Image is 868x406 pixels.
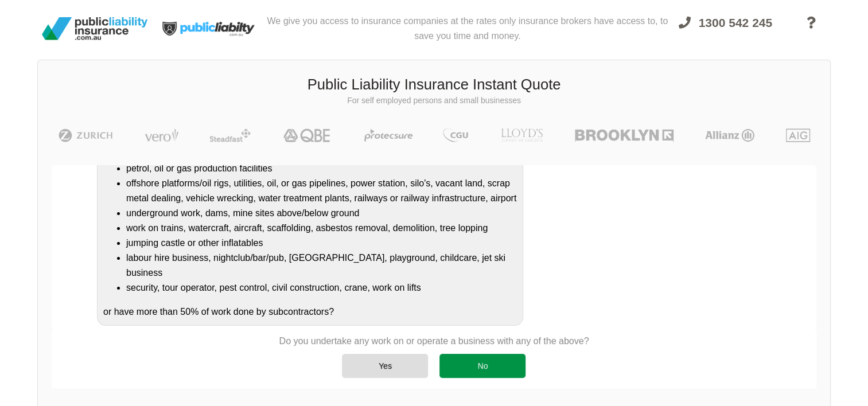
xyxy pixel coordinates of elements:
[699,16,772,29] span: 1300 542 245
[46,75,822,95] h3: Public Liability Insurance Instant Quote
[277,128,338,142] img: QBE | Public Liability Insurance
[126,161,517,176] li: petrol, oil or gas production facilities
[126,221,517,236] li: work on trains, watercraft, aircraft, scaffolding, asbestos removal, demolition, tree lopping
[360,128,418,142] img: Protecsure | Public Liability Insurance
[438,128,473,142] img: CGU | Public Liability Insurance
[126,251,517,280] li: labour hire business, nightclub/bar/pub, [GEOGRAPHIC_DATA], playground, childcare, jet ski business
[668,9,783,53] a: 1300 542 245
[126,236,517,251] li: jumping castle or other inflatables
[37,13,152,45] img: Public Liability Insurance
[126,280,517,295] li: security, tour operator, pest control, civil construction, crane, work on lifts
[781,128,815,142] img: AIG | Public Liability Insurance
[126,206,517,221] li: underground work, dams, mine sites above/below ground
[699,128,760,142] img: Allianz | Public Liability Insurance
[267,5,668,53] div: We give you access to insurance companies at the rates only insurance brokers have access to, to ...
[139,128,184,142] img: Vero | Public Liability Insurance
[342,354,428,378] div: Yes
[570,128,678,142] img: Brooklyn | Public Liability Insurance
[46,95,822,107] p: For self employed persons and small businesses
[439,354,526,378] div: No
[152,5,267,53] img: Public Liability Insurance Light
[97,125,523,326] div: Do you undertake any work on or operate a business that is/has a: or have more than 50% of work d...
[205,128,255,142] img: Steadfast | Public Liability Insurance
[126,176,517,206] li: offshore platforms/oil rigs, utilities, oil, or gas pipelines, power station, silo's, vacant land...
[53,128,118,142] img: Zurich | Public Liability Insurance
[495,128,550,142] img: LLOYD's | Public Liability Insurance
[279,335,589,348] p: Do you undertake any work on or operate a business with any of the above?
